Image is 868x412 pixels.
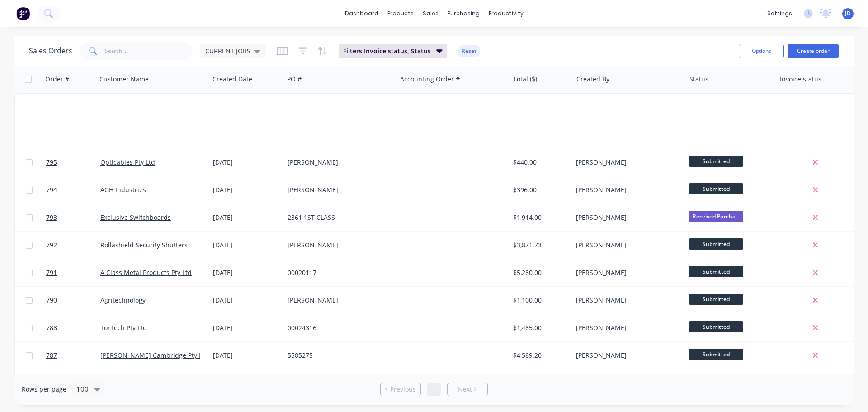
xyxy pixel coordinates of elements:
[739,44,784,58] button: Options
[576,185,676,194] div: [PERSON_NAME]
[213,268,280,277] div: [DATE]
[400,75,460,84] div: Accounting Order #
[45,75,69,84] div: Order #
[763,7,797,20] div: settings
[213,158,280,167] div: [DATE]
[46,232,100,259] a: 792
[105,42,193,60] input: Search...
[576,158,676,167] div: [PERSON_NAME]
[213,213,280,222] div: [DATE]
[213,323,280,332] div: [DATE]
[576,296,676,305] div: [PERSON_NAME]
[845,9,851,18] span: JD
[448,385,487,394] a: Next page
[339,44,447,58] button: Filters:Invoice status, Status
[288,351,388,360] div: 5585275
[288,185,388,194] div: [PERSON_NAME]
[46,213,57,222] span: 793
[377,383,491,396] ul: Pagination
[212,75,252,84] div: Created Date
[513,75,537,84] div: Total ($)
[288,158,388,167] div: [PERSON_NAME]
[689,349,743,360] span: Submitted
[100,296,146,304] a: Agritechnology
[689,321,743,332] span: Submitted
[46,158,57,167] span: 795
[46,342,100,369] a: 787
[213,296,280,305] div: [DATE]
[46,351,57,360] span: 787
[288,213,388,222] div: 2361 1ST CLASS
[287,75,302,84] div: PO #
[780,75,821,84] div: Invoice status
[689,75,708,84] div: Status
[46,296,57,305] span: 790
[46,241,57,250] span: 792
[100,185,146,194] a: AGH Industries
[100,241,188,249] a: Rollashield Security Shutters
[46,204,100,231] a: 793
[576,351,676,360] div: [PERSON_NAME]
[46,268,57,277] span: 791
[46,176,100,204] a: 794
[22,385,66,394] span: Rows per page
[46,259,100,286] a: 791
[513,268,566,277] div: $5,280.00
[46,314,100,341] a: 788
[288,268,388,277] div: 00020117
[99,75,149,84] div: Customer Name
[576,241,676,250] div: [PERSON_NAME]
[513,158,566,167] div: $440.00
[689,238,743,250] span: Submitted
[513,213,566,222] div: $1,914.00
[100,213,171,222] a: Exclusive Switchboards
[288,323,388,332] div: 00024316
[513,241,566,250] div: $3,871.73
[46,369,100,397] a: 786
[46,323,57,332] span: 788
[689,294,743,305] span: Submitted
[383,7,418,20] div: products
[381,385,420,394] a: Previous page
[340,7,383,20] a: dashboard
[418,7,443,20] div: sales
[513,323,566,332] div: $1,485.00
[100,351,208,360] a: [PERSON_NAME] Cambridge Pty Ltd
[788,44,839,58] button: Create order
[16,7,30,20] img: Factory
[689,156,743,167] span: Submitted
[213,241,280,250] div: [DATE]
[689,183,743,194] span: Submitted
[576,213,676,222] div: [PERSON_NAME]
[46,185,57,194] span: 794
[288,296,388,305] div: [PERSON_NAME]
[100,323,147,332] a: TorTech Pty Ltd
[689,211,743,222] span: Received Purcha...
[576,75,609,84] div: Created By
[29,47,72,55] h1: Sales Orders
[213,351,280,360] div: [DATE]
[513,296,566,305] div: $1,100.00
[443,7,484,20] div: purchasing
[288,241,388,250] div: [PERSON_NAME]
[458,385,472,394] span: Next
[576,323,676,332] div: [PERSON_NAME]
[427,383,441,396] a: Page 1 is your current page
[100,268,192,277] a: A Class Metal Products Pty Ltd
[100,158,155,166] a: Opticables Pty Ltd
[343,47,431,56] span: Filters: Invoice status, Status
[576,268,676,277] div: [PERSON_NAME]
[689,266,743,277] span: Submitted
[46,287,100,314] a: 790
[513,185,566,194] div: $396.00
[458,45,480,57] button: Reset
[205,46,250,56] span: CURRENT JOBS
[390,385,416,394] span: Previous
[484,7,528,20] div: productivity
[213,185,280,194] div: [DATE]
[513,351,566,360] div: $4,589.20
[46,149,100,176] a: 795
